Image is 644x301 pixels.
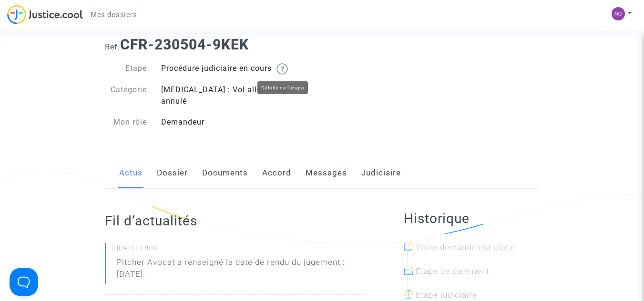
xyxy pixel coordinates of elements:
[361,157,401,189] a: Judiciaire
[154,117,322,128] div: Demandeur
[91,10,137,19] span: Mes dossiers
[105,42,120,51] span: Ref.
[416,243,515,252] span: Votre demande est close
[83,8,144,22] a: Mes dossiers
[119,157,143,189] a: Actus
[7,5,83,24] img: jc-logo.svg
[120,36,249,53] b: CFR-230504-9KEK
[404,210,539,227] h2: Historique
[98,117,154,128] div: Mon rôle
[306,157,347,189] a: Messages
[117,256,366,285] p: Pitcher Avocat a renseigné la date de rendu du jugement : [DATE].
[276,63,288,75] img: help.svg
[154,63,322,75] div: Procédure judiciaire en cours
[202,157,248,189] a: Documents
[117,244,366,256] small: [DATE] 12h38
[157,157,188,189] a: Dossier
[105,213,366,229] h2: Fil d’actualités
[262,157,291,189] a: Accord
[612,7,625,20] img: c6bd64dfd38a81feec70dd8908b6c65c
[98,63,154,75] div: Etape
[98,84,154,107] div: Catégorie
[154,84,322,107] div: [MEDICAL_DATA] : Vol aller-retour annulé
[10,268,38,296] iframe: Help Scout Beacon - Open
